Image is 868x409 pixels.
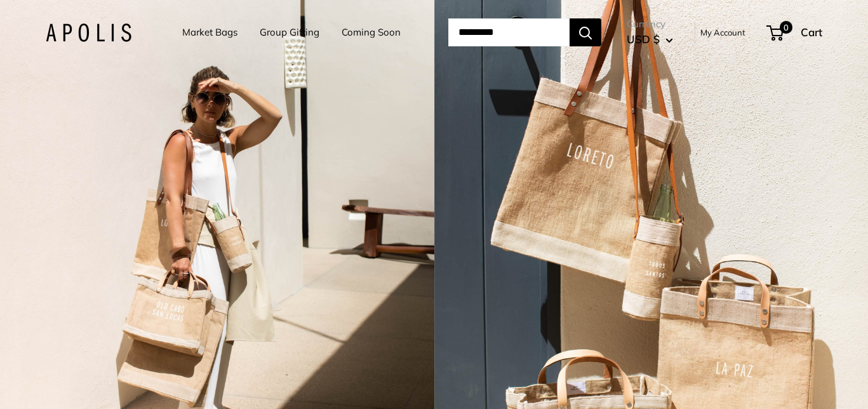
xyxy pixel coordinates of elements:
a: Coming Soon [342,23,401,41]
span: USD $ [627,32,660,46]
span: Cart [801,25,822,39]
span: Currency [627,15,673,33]
a: Group Gifting [260,23,319,41]
input: Search... [448,18,570,46]
a: My Account [700,25,745,40]
button: USD $ [627,29,673,50]
span: 0 [780,21,792,34]
button: Search [570,18,601,46]
a: Market Bags [182,23,237,41]
img: Apolis [46,23,131,42]
a: 0 Cart [768,22,822,43]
